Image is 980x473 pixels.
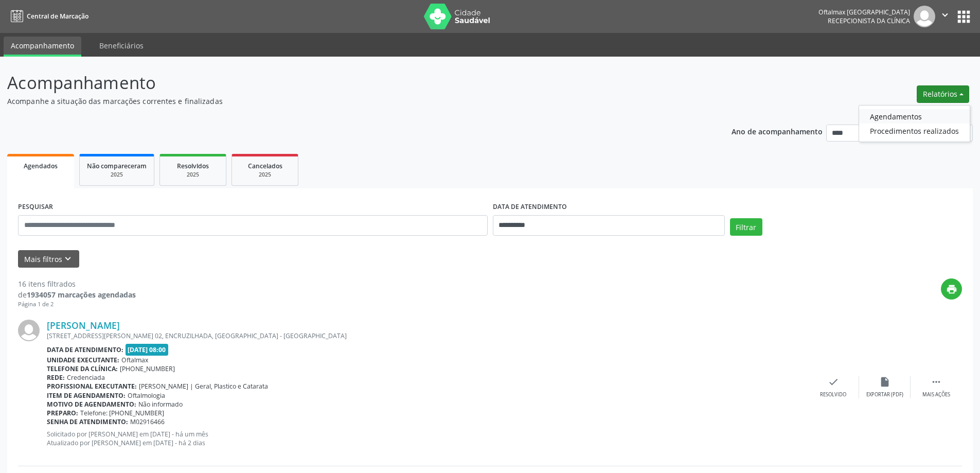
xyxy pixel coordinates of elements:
[47,417,128,426] b: Senha de atendimento:
[24,162,58,170] span: Agendados
[139,382,268,391] span: [PERSON_NAME] | Geral, Plastico e Catarata
[239,171,291,179] div: 2025
[18,320,40,341] img: img
[730,218,762,236] button: Filtrar
[47,345,123,354] b: Data de atendimento:
[879,376,890,388] i: insert_drive_file
[47,373,65,382] b: Rede:
[859,124,970,138] a: Procedimentos realizados
[167,171,219,179] div: 2025
[18,250,79,268] button: Mais filtroskeyboard_arrow_down
[47,400,136,409] b: Motivo de agendamento:
[67,373,105,382] span: Credenciada
[935,6,955,27] button: 
[248,162,282,170] span: Cancelados
[922,391,950,398] div: Mais ações
[18,199,53,215] label: PESQUISAR
[177,162,209,170] span: Resolvidos
[917,85,969,103] button: Relatórios
[866,391,903,398] div: Exportar (PDF)
[955,8,973,26] button: apps
[47,356,119,364] b: Unidade executante:
[126,344,169,356] span: [DATE] 08:00
[18,278,136,289] div: 16 itens filtrados
[130,417,165,426] span: M02916466
[18,300,136,309] div: Página 1 de 2
[859,105,970,142] ul: Relatórios
[493,199,567,215] label: DATA DE ATENDIMENTO
[87,171,147,179] div: 2025
[138,400,183,409] span: Não informado
[47,382,137,391] b: Profissional executante:
[47,430,808,447] p: Solicitado por [PERSON_NAME] em [DATE] - há um mês Atualizado por [PERSON_NAME] em [DATE] - há 2 ...
[914,6,935,27] img: img
[941,278,962,300] button: print
[47,331,808,340] div: [STREET_ADDRESS][PERSON_NAME] 02, ENCRUZILHADA, [GEOGRAPHIC_DATA] - [GEOGRAPHIC_DATA]
[7,8,88,25] a: Central de Marcação
[47,409,78,417] b: Preparo:
[4,37,81,57] a: Acompanhamento
[47,320,120,331] a: [PERSON_NAME]
[18,289,136,300] div: de
[92,37,151,55] a: Beneficiários
[27,12,88,21] span: Central de Marcação
[80,409,164,417] span: Telefone: [PHONE_NUMBER]
[27,290,136,300] strong: 1934057 marcações agendadas
[87,162,147,170] span: Não compareceram
[7,96,683,107] p: Acompanhe a situação das marcações correntes e finalizadas
[859,109,970,124] a: Agendamentos
[820,391,846,398] div: Resolvido
[120,364,175,373] span: [PHONE_NUMBER]
[939,9,951,21] i: 
[828,16,910,25] span: Recepcionista da clínica
[732,125,823,137] p: Ano de acompanhamento
[7,70,683,96] p: Acompanhamento
[946,284,957,295] i: print
[828,376,839,388] i: check
[62,253,74,265] i: keyboard_arrow_down
[931,376,942,388] i: 
[47,391,126,400] b: Item de agendamento:
[47,364,118,373] b: Telefone da clínica:
[128,391,165,400] span: Oftalmologia
[121,356,148,364] span: Oftalmax
[818,8,910,16] div: Oftalmax [GEOGRAPHIC_DATA]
